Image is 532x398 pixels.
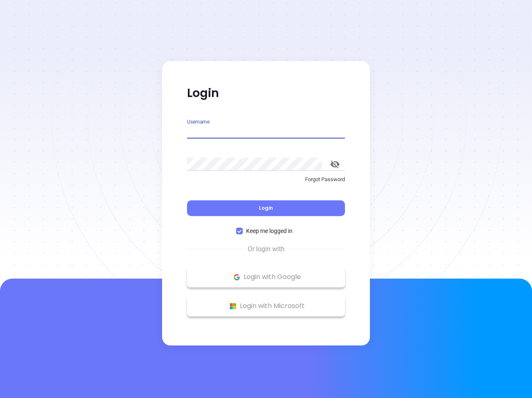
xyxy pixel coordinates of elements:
[244,244,289,254] span: Or login with
[187,175,345,190] a: Forgot Password
[191,300,341,312] p: Login with Microsoft
[187,119,209,124] label: Username
[325,154,345,174] button: toggle password visibility
[191,271,341,283] p: Login with Google
[187,296,345,316] button: Microsoft Logo Login with Microsoft
[228,301,238,311] img: Microsoft Logo
[187,267,345,287] button: Google Logo Login with Google
[259,204,273,211] span: Login
[232,272,242,282] img: Google Logo
[187,86,345,101] p: Login
[187,200,345,216] button: Login
[243,226,296,235] span: Keep me logged in
[187,175,345,184] p: Forgot Password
